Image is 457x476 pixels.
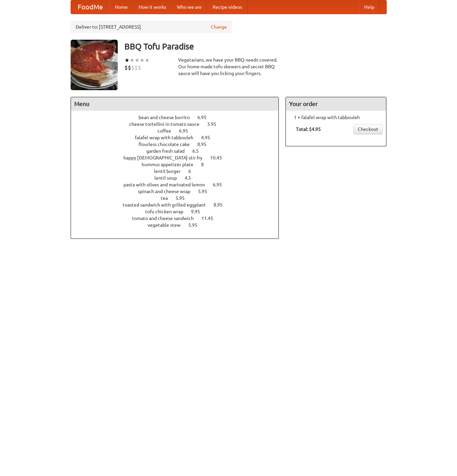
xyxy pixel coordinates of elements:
[135,64,138,71] li: $
[71,40,118,90] img: angular.jpg
[148,222,210,228] a: vegetable stew 5.95
[191,209,207,214] span: 9.95
[138,64,141,71] li: $
[188,169,198,174] span: 6
[131,64,135,71] li: $
[198,189,214,194] span: 5.95
[135,135,223,140] a: falafel wrap with tabbouleh 4.95
[201,135,217,140] span: 4.95
[197,142,213,147] span: 8.95
[71,21,232,33] div: Deliver to: [STREET_ADDRESS]
[192,148,205,154] span: 6.5
[161,195,197,201] a: tea 5.95
[286,97,386,111] h4: Your order
[71,97,279,111] h4: Menu
[123,202,213,208] span: toasted sandwich with grilled eggplant
[289,114,383,121] li: 1 × falafel wrap with tabbouleh
[145,57,150,64] li: ★
[213,182,229,187] span: 6.95
[135,135,200,140] span: falafel wrap with tabbouleh
[146,148,191,154] span: garden fresh salad
[148,222,187,228] span: vegetable stew
[185,175,198,181] span: 4.5
[157,128,200,134] a: coffee 6.95
[142,162,200,167] span: hummus appetizer plate
[188,222,204,228] span: 5.95
[129,121,206,127] span: cheese tortellini in tomato sauce
[179,128,195,134] span: 6.95
[138,189,197,194] span: spinach and cheese wrap
[139,115,219,120] a: bean and cheese burrito 6.95
[157,128,178,134] span: coffee
[139,142,219,147] a: flourless chocolate cake 8.95
[172,0,207,14] a: Who we are
[176,195,191,201] span: 5.95
[201,216,220,221] span: 11.45
[178,57,279,77] div: Vegetarians, we have your BBQ needs covered. Our home-made tofu skewers and secret BBQ sauce will...
[197,115,213,120] span: 6.95
[128,64,131,71] li: $
[145,209,190,214] span: tofu chicken wrap
[207,0,247,14] a: Recipe videos
[132,216,200,221] span: tomato and cheese sandwich
[123,202,235,208] a: toasted sandwich with grilled eggplant 8.95
[129,57,135,64] li: ★
[124,57,129,64] li: ★
[138,189,220,194] a: spinach and cheese wrap 5.95
[214,202,229,208] span: 8.95
[211,24,227,30] a: Change
[207,121,223,127] span: 3.95
[210,155,229,160] span: 10.45
[133,0,172,14] a: How it works
[135,57,140,64] li: ★
[124,64,128,71] li: $
[123,182,234,187] a: pasta with olives and marinated lemon 6.95
[161,195,175,201] span: tea
[139,115,196,120] span: bean and cheese burrito
[132,216,226,221] a: tomato and cheese sandwich 11.45
[123,182,212,187] span: pasta with olives and marinated lemon
[359,0,380,14] a: Help
[123,155,209,160] span: happy [DEMOGRAPHIC_DATA] stir fry
[154,169,187,174] span: lentil burger
[353,124,383,134] a: Checkout
[123,155,234,160] a: happy [DEMOGRAPHIC_DATA] stir fry 10.45
[129,121,229,127] a: cheese tortellini in tomato sauce 3.95
[154,175,184,181] span: lentil soup
[154,175,203,181] a: lentil soup 4.5
[142,162,216,167] a: hummus appetizer plate 8
[110,0,133,14] a: Home
[145,209,213,214] a: tofu chicken wrap 9.95
[146,148,211,154] a: garden fresh salad 6.5
[71,0,110,14] a: FoodMe
[154,169,203,174] a: lentil burger 6
[139,142,196,147] span: flourless chocolate cake
[124,40,387,53] h3: BBQ Tofu Paradise
[296,126,321,132] b: Total: $4.95
[140,57,145,64] li: ★
[201,162,211,167] span: 8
